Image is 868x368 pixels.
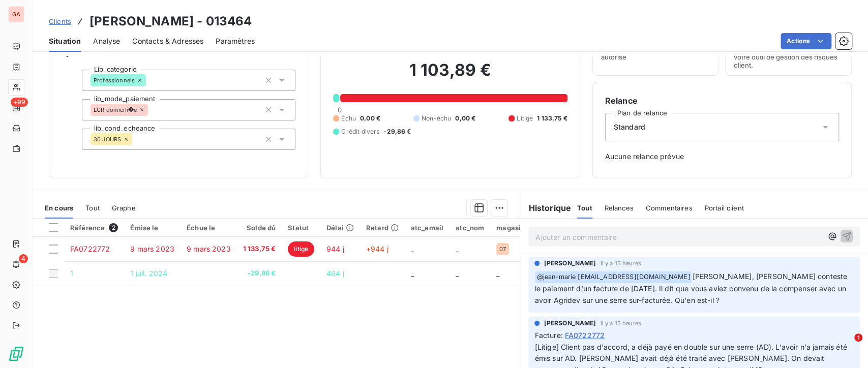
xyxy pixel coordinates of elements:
[366,244,388,253] span: +944 j
[70,223,118,232] div: Référence
[146,76,154,85] input: Ajouter une valeur
[535,271,692,283] span: @ jean-marie [EMAIL_ADDRESS][DOMAIN_NAME]
[148,105,156,114] input: Ajouter une valeur
[455,114,475,123] span: 0,00 €
[734,45,843,69] span: Surveiller ce client en intégrant votre outil de gestion des risques client.
[544,259,596,268] span: [PERSON_NAME]
[243,244,276,254] span: 1 133,75 €
[605,151,839,162] span: Aucune relance prévue
[288,241,314,257] span: litige
[366,224,399,232] div: Retard
[534,272,849,304] span: [PERSON_NAME], [PERSON_NAME] conteste le paiement d'un facture de [DATE]. Il dit que vous aviez c...
[8,346,24,362] img: Logo LeanPay
[411,244,414,253] span: _
[243,224,276,232] div: Solde dû
[411,224,443,232] div: atc_email
[85,204,100,212] span: Tout
[11,98,28,107] span: +99
[45,204,73,212] span: En cours
[70,244,110,253] span: FA0722772
[537,114,567,123] span: 1 133,75 €
[646,204,693,212] span: Commentaires
[422,114,451,123] span: Non-échu
[854,333,862,342] span: 1
[49,16,71,26] a: Clients
[333,60,567,90] h2: 1 103,89 €
[130,224,174,232] div: Émise le
[49,36,81,46] span: Situation
[326,244,344,253] span: 944 j
[288,224,314,232] div: Statut
[456,244,459,253] span: _
[130,269,167,278] span: 1 juil. 2024
[326,224,354,232] div: Délai
[93,36,120,46] span: Analyse
[383,127,411,136] span: -29,86 €
[130,244,174,253] span: 9 mars 2023
[517,114,533,123] span: Litige
[496,269,499,278] span: _
[544,319,596,328] span: [PERSON_NAME]
[187,224,231,232] div: Échue le
[600,320,641,326] span: il y a 15 heures
[605,204,634,212] span: Relances
[411,269,414,278] span: _
[833,333,858,358] iframe: Intercom live chat
[112,204,136,212] span: Graphe
[496,224,525,232] div: magasin
[605,95,839,107] h6: Relance
[520,202,571,214] h6: Historique
[94,77,135,83] span: Professionnels
[109,223,118,232] span: 2
[70,269,73,278] span: 1
[705,204,744,212] span: Portail client
[243,268,276,279] span: -29,86 €
[565,330,605,341] span: FA0722772
[456,269,459,278] span: _
[534,330,562,341] span: Facture :
[341,114,356,123] span: Échu
[187,244,231,253] span: 9 mars 2023
[132,36,203,46] span: Contacts & Adresses
[456,224,484,232] div: atc_nom
[577,204,592,212] span: Tout
[326,269,344,278] span: 464 j
[94,107,137,113] span: LCR domicili�e
[781,33,831,49] button: Actions
[499,246,506,252] span: 07
[94,136,121,142] span: 30 JOURS
[132,135,140,144] input: Ajouter une valeur
[338,106,342,114] span: 0
[216,36,255,46] span: Paramètres
[89,12,252,30] h3: [PERSON_NAME] - 013464
[600,260,641,266] span: il y a 15 heures
[8,6,24,22] div: GA
[360,114,380,123] span: 0,00 €
[49,17,71,25] span: Clients
[614,122,645,132] span: Standard
[341,127,379,136] span: Crédit divers
[19,254,28,263] span: 4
